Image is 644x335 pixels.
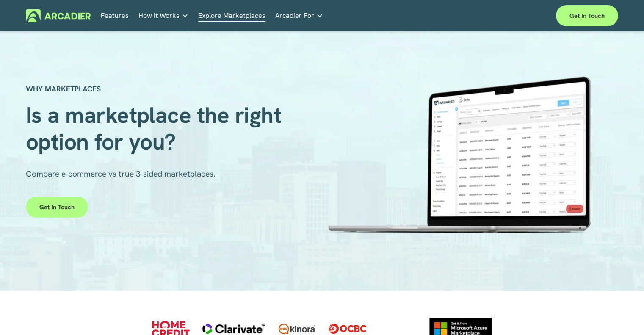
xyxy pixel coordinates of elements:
[26,100,287,156] span: Is a marketplace the right option for you?
[138,10,180,22] span: How It Works
[26,9,91,22] img: Arcadier
[26,169,216,179] span: Compare e-commerce vs true 3-sided marketplaces.
[275,10,314,22] span: Arcadier For
[198,9,265,22] a: Explore Marketplaces
[26,84,101,94] strong: WHY MARKETPLACES
[26,197,88,218] a: Get in touch
[556,5,618,26] a: Get in touch
[101,9,129,22] a: Features
[138,9,188,22] a: folder dropdown
[275,9,323,22] a: folder dropdown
